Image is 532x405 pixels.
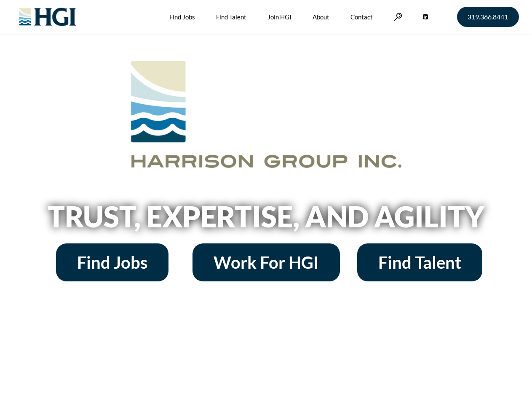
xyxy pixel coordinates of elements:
span: 319.366.8441 [468,13,508,20]
h2: Trust, Expertise, and Agility [26,202,506,231]
a: Work For HGI [192,243,340,281]
a: Find Jobs [56,243,168,281]
span: Find Jobs [77,254,147,271]
span: Find Talent [378,254,461,271]
a: Search [394,13,402,21]
span: Work For HGI [214,254,319,271]
a: Find Talent [357,243,482,281]
a: 319.366.8441 [457,7,519,27]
